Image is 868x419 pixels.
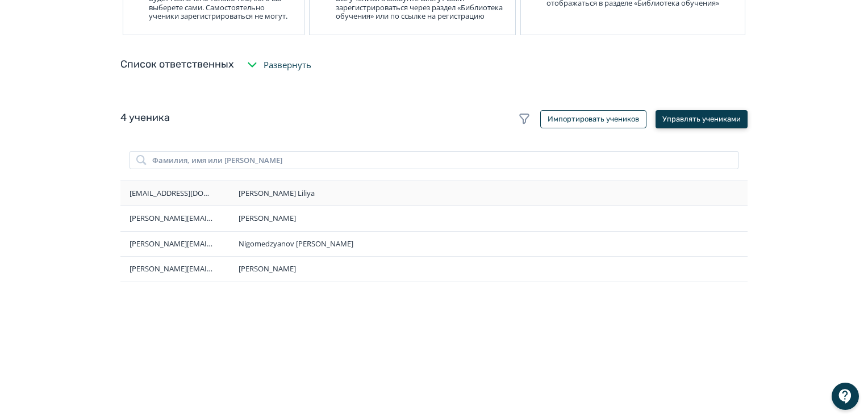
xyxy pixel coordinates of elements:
[120,57,234,72] div: Список ответственных
[540,110,646,128] button: Импортировать учеников
[656,110,748,128] button: Управлять учениками
[239,213,738,224] div: Maklakov Alexey
[120,110,748,128] div: 4 ученика
[130,238,215,250] span: [PERSON_NAME][EMAIL_ADDRESS][DOMAIN_NAME]
[239,188,738,199] div: Akhmetzyanova Liliya
[130,263,215,275] span: [PERSON_NAME][EMAIL_ADDRESS][DOMAIN_NAME]
[239,263,738,275] div: Давыдов Андрей
[130,188,215,199] span: [EMAIL_ADDRESS][DOMAIN_NAME]
[243,53,314,76] button: Развернуть
[239,238,738,250] div: Nigomedzyanov Andrei
[130,213,215,224] span: [PERSON_NAME][EMAIL_ADDRESS][DOMAIN_NAME]
[264,58,311,72] span: Развернуть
